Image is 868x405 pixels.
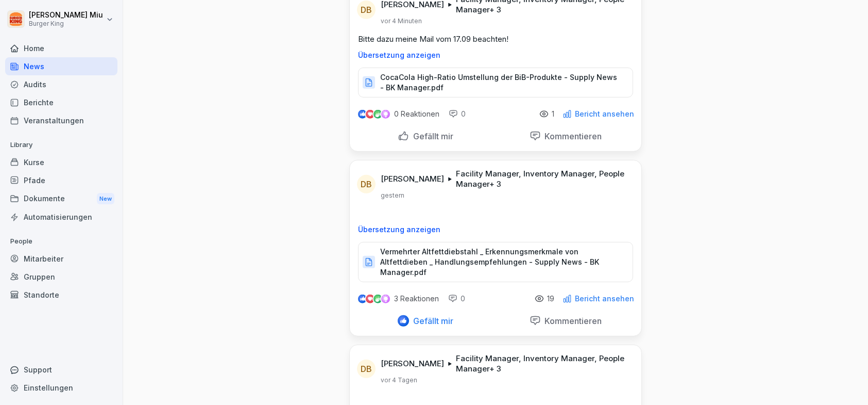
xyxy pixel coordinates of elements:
[409,316,453,326] p: Gefällt mir
[358,80,633,91] a: CocaCola High-Ratio Umstellung der BiB-Produkte - Supply News - BK Manager.pdf
[359,110,367,118] img: like
[5,233,117,250] p: People
[358,51,633,59] p: Übersetzung anzeigen
[5,111,117,129] a: Veranstaltungen
[541,131,602,141] p: Kommentieren
[381,359,444,369] p: [PERSON_NAME]
[381,174,444,184] p: [PERSON_NAME]
[380,247,622,278] p: Vermehrter Altfettdiebstahl _ Erkennungsmerkmale von Altfettdieben _ Handlungsempfehlungen - Supp...
[5,208,117,226] a: Automatisierungen
[357,360,376,378] div: DB
[5,75,117,93] a: Audits
[456,353,629,374] p: Facility Manager, Inventory Manager, People Manager + 3
[358,34,633,45] p: Bitte dazu meine Mail vom 17.09 beachten!
[5,171,117,189] a: Pfade
[366,110,374,118] img: love
[394,110,439,118] p: 0 Reaktionen
[381,109,390,119] img: inspiring
[547,295,554,303] p: 19
[5,153,117,171] a: Kurse
[29,20,103,27] p: Burger King
[359,295,367,303] img: like
[5,250,117,268] a: Mitarbeiter
[358,225,633,234] p: Übersetzung anzeigen
[5,137,117,153] p: Library
[381,191,404,200] p: gestern
[357,1,376,19] div: DB
[373,295,382,303] img: celebrate
[5,268,117,286] a: Gruppen
[409,131,453,141] p: Gefällt mir
[448,294,465,304] div: 0
[449,109,466,119] div: 0
[366,295,374,303] img: love
[5,361,117,379] div: Support
[380,72,622,93] p: CocaCola High-Ratio Umstellung der BiB-Produkte - Supply News - BK Manager.pdf
[5,379,117,397] a: Einstellungen
[456,169,629,189] p: Facility Manager, Inventory Manager, People Manager + 3
[5,57,117,75] a: News
[5,93,117,111] a: Berichte
[552,110,554,118] p: 1
[381,294,390,303] img: inspiring
[381,17,422,25] p: vor 4 Minuten
[97,193,114,205] div: New
[5,189,117,208] a: DokumenteNew
[5,39,117,57] a: Home
[373,110,382,119] img: celebrate
[381,376,417,384] p: vor 4 Tagen
[357,175,376,193] div: DB
[5,286,117,304] a: Standorte
[358,260,633,270] a: Vermehrter Altfettdiebstahl _ Erkennungsmerkmale von Altfettdieben _ Handlungsempfehlungen - Supp...
[541,316,602,326] p: Kommentieren
[575,295,634,303] p: Bericht ansehen
[394,295,439,303] p: 3 Reaktionen
[5,189,117,208] div: Dokumente
[29,11,103,20] p: [PERSON_NAME] Miu
[575,110,634,118] p: Bericht ansehen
